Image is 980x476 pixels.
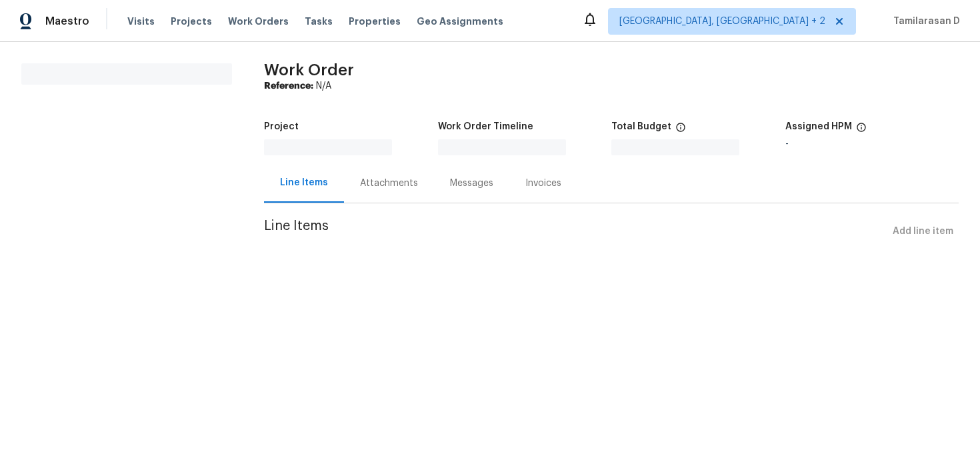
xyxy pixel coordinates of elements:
h5: Project [264,122,299,131]
span: Line Items [264,219,887,244]
span: Tasks [305,17,333,26]
span: [GEOGRAPHIC_DATA], [GEOGRAPHIC_DATA] + 2 [619,15,825,28]
span: Work Order [264,62,354,78]
div: N/A [264,79,959,93]
span: Properties [349,15,401,28]
h5: Total Budget [611,122,671,131]
h5: Assigned HPM [785,122,852,131]
div: Line Items [280,176,328,189]
div: Attachments [360,177,418,190]
div: Messages [450,177,493,190]
span: The hpm assigned to this work order. [856,122,867,139]
span: Visits [127,15,155,28]
span: Projects [171,15,212,28]
span: Maestro [45,15,89,28]
span: The total cost of line items that have been proposed by Opendoor. This sum includes line items th... [675,122,686,139]
div: Invoices [525,177,561,190]
span: Geo Assignments [417,15,503,28]
span: Tamilarasan D [888,15,960,28]
b: Reference: [264,81,313,91]
div: - [785,139,959,149]
span: Work Orders [228,15,289,28]
h5: Work Order Timeline [438,122,533,131]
